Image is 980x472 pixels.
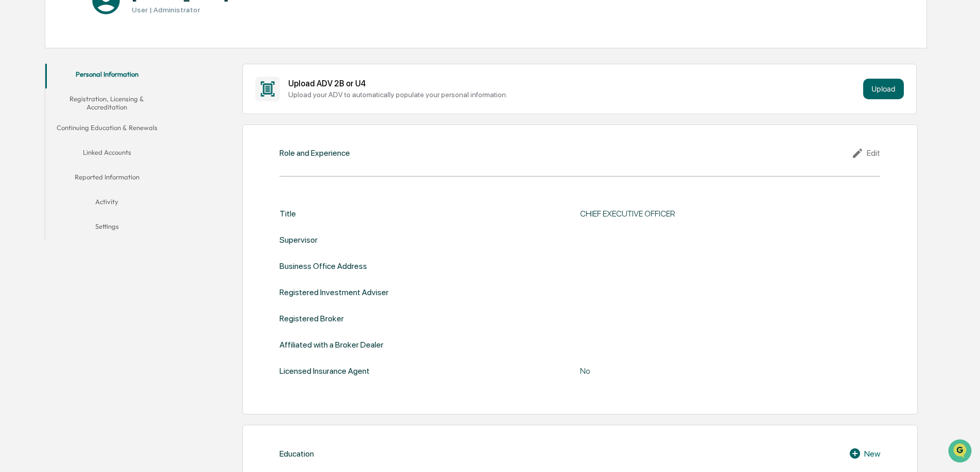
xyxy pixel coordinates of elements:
button: Start new chat [175,82,187,94]
div: Registered Broker [279,314,344,323]
button: Reported Information [45,167,168,191]
button: Registration, Licensing & Accreditation [45,88,168,118]
div: Education [279,449,314,459]
button: Activity [45,191,168,216]
a: 🔎Data Lookup [6,145,69,164]
button: Upload [863,79,904,99]
div: Edit [851,147,880,159]
span: Preclearance [21,130,66,140]
div: Registered Investment Adviser [279,287,389,297]
img: 1746055101610-c473b297-6a78-478c-a979-82029cc54cd1 [10,79,29,97]
h3: User | Administrator [132,6,229,14]
button: Continuing Education & Renewals [45,117,168,142]
a: 🖐️Preclearance [6,125,71,144]
div: Licensed Insurance Agent [279,366,370,376]
div: We're available if you need us! [35,89,130,97]
button: Personal Information [45,64,168,88]
div: Upload ADV 2B or U4 [288,79,859,88]
button: Linked Accounts [45,142,168,167]
a: Powered byPylon [73,174,125,182]
div: 🔎 [10,150,19,158]
div: Role and Experience [279,148,350,158]
div: Upload your ADV to automatically populate your personal information. [288,90,859,99]
p: How can we help? [10,22,187,38]
div: Supervisor [279,235,318,245]
div: Affiliated with a Broker Dealer [279,340,383,350]
div: 🗄️ [75,131,83,139]
div: Business Office Address [279,261,367,271]
div: Start new chat [35,79,169,89]
div: Title [279,209,296,219]
div: New [849,447,880,460]
div: CHIEF EXECUTIVE OFFICER [580,209,837,219]
div: No [580,366,837,376]
span: Attestations [85,130,128,140]
button: Settings [45,216,168,241]
a: 🗄️Attestations [71,125,132,144]
div: 🖐️ [10,131,19,139]
span: Pylon [102,174,125,182]
iframe: Open customer support [947,438,975,466]
div: secondary tabs example [45,64,168,241]
span: Data Lookup [21,149,65,159]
